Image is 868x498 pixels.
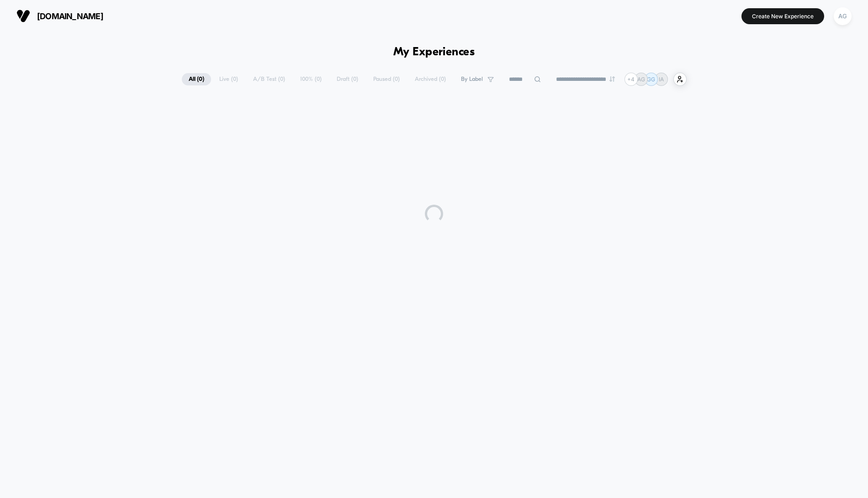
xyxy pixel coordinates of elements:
span: [DOMAIN_NAME] [37,11,103,21]
p: IA [659,76,664,83]
span: By Label [461,76,483,83]
div: AG [834,7,852,25]
h1: My Experiences [393,46,475,59]
button: [DOMAIN_NAME] [14,9,106,23]
img: end [609,76,615,82]
img: Visually logo [16,9,30,23]
div: + 4 [625,73,638,86]
button: Create New Experience [741,8,824,24]
button: AG [831,7,854,26]
p: GG [647,76,655,83]
p: AG [637,76,645,83]
span: All ( 0 ) [182,73,211,85]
